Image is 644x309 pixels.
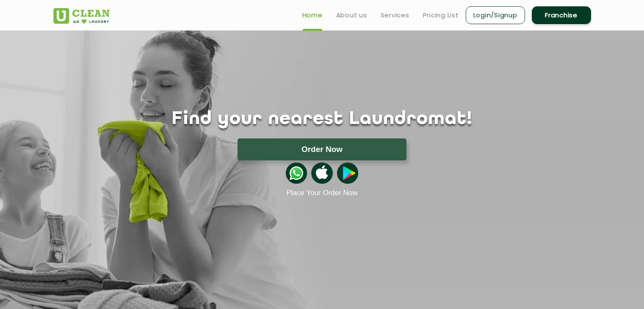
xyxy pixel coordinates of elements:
a: Home [302,10,323,20]
a: Place Your Order Now [286,189,357,197]
img: whatsappicon.png [286,163,307,184]
img: apple-icon.png [311,163,332,184]
a: Services [381,10,409,20]
a: Franchise [532,6,591,24]
img: UClean Laundry and Dry Cleaning [53,8,110,24]
img: playstoreicon.png [337,163,358,184]
a: About us [336,10,367,20]
h1: Find your nearest Laundromat! [47,109,597,130]
a: Pricing List [423,10,459,20]
a: Login/Signup [466,6,525,24]
button: Order Now [238,138,406,160]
